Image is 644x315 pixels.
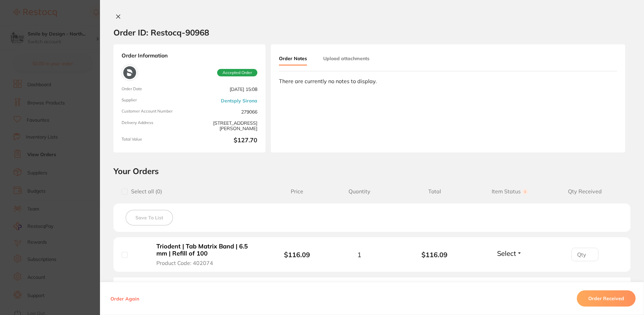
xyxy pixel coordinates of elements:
[272,188,322,195] span: Price
[571,248,598,261] input: Qty
[108,295,141,301] button: Order Again
[357,251,361,259] span: 1
[122,120,187,131] span: Delivery Address
[192,120,257,131] span: [STREET_ADDRESS][PERSON_NAME]
[122,137,187,144] span: Total Value
[122,87,187,92] span: Order Date
[221,98,257,103] a: Dentsply Sirona
[284,250,310,259] b: $116.09
[472,188,547,195] span: Item Status
[279,78,617,84] div: There are currently no notes to display.
[113,27,209,38] h2: Order ID: Restocq- 90968
[123,66,136,79] img: Dentsply Sirona
[547,188,622,195] span: Qty Received
[122,98,187,103] span: Supplier
[126,210,173,225] button: Save To List
[154,243,262,266] button: Triodent | Tab Matrix Band | 6.5 mm | Refill of 100 Product Code: 402074
[156,260,213,266] span: Product Code: 402074
[192,109,257,115] span: 279066
[217,69,257,76] span: Accepted Order
[122,52,257,59] strong: Order Information
[133,246,149,262] img: Triodent | Tab Matrix Band | 6.5 mm | Refill of 100
[192,87,257,92] span: [DATE] 15:08
[323,52,369,65] button: Upload attachments
[497,249,516,258] span: Select
[192,137,257,144] b: $127.70
[397,251,472,259] b: $116.09
[156,243,260,257] b: Triodent | Tab Matrix Band | 6.5 mm | Refill of 100
[577,290,636,307] button: Order Received
[279,52,307,66] button: Order Notes
[113,166,630,176] h2: Your Orders
[495,249,524,258] button: Select
[122,109,187,115] span: Customer Account Number
[322,188,397,195] span: Quantity
[128,188,162,195] span: Select all ( 0 )
[397,188,472,195] span: Total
